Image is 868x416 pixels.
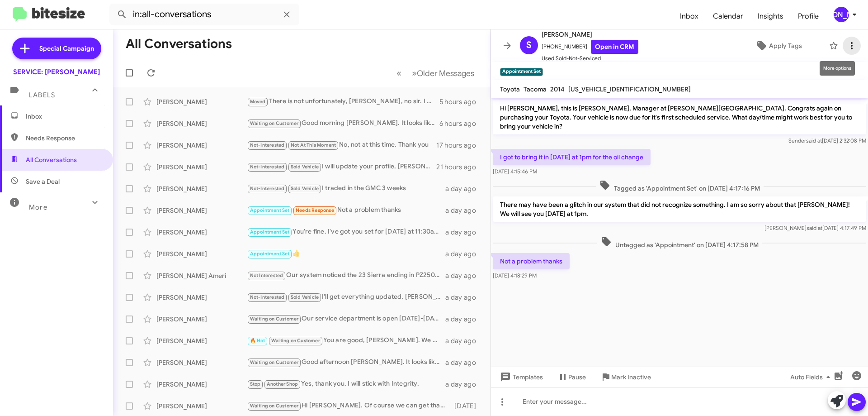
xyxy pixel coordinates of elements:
span: Tagged as 'Appointment Set' on [DATE] 4:17:16 PM [596,180,764,193]
div: a day ago [445,271,483,280]
div: You are good, [PERSON_NAME]. We won't have anything [DATE], but we will have several openings [DA... [247,335,445,346]
span: Moved [250,99,266,105]
div: [PERSON_NAME] [156,358,247,367]
span: All Conversations [26,155,77,164]
span: Auto Fields [790,369,834,385]
span: S [526,38,532,53]
div: a day ago [445,206,483,215]
button: Next [406,64,480,82]
span: Not-Interested [250,294,285,300]
a: Calendar [706,3,750,29]
div: [PERSON_NAME] [156,315,247,324]
p: I got to bring it in [DATE] at 1pm for the oil change [493,149,651,165]
span: [PERSON_NAME] [542,29,638,40]
div: 17 hours ago [436,141,483,150]
div: 5 hours ago [439,97,483,106]
div: [PERSON_NAME] [156,141,247,150]
span: Older Messages [417,68,474,78]
span: Toyota [500,85,520,93]
span: Apply Tags [769,38,802,54]
div: [PERSON_NAME] [156,402,247,411]
span: Appointment Set [250,251,290,257]
span: Profile [791,3,826,29]
div: Hi [PERSON_NAME]. Of course we can get that rescheduled for y'all. My first opening is [DATE] at ... [247,401,450,411]
div: Our system noticed the 23 Sierra ending in PZ250832 was here last November and was sending a "rem... [247,270,445,281]
div: [PERSON_NAME] [156,206,247,215]
div: Yes, thank you. I will stick with Integrity. [247,379,445,389]
span: Needs Response [26,134,103,143]
div: a day ago [445,249,483,258]
span: Sender [DATE] 2:32:08 PM [788,137,866,144]
div: a day ago [445,358,483,367]
a: Open in CRM [591,40,638,54]
div: a day ago [445,293,483,302]
div: a day ago [445,336,483,345]
button: Templates [491,369,550,385]
span: Appointment Set [250,229,290,235]
span: Not-Interested [250,142,285,148]
button: [PERSON_NAME] [826,7,858,22]
span: Not Interested [250,273,283,278]
span: Special Campaign [39,44,94,53]
div: [DATE] [450,402,483,411]
nav: Page navigation example [392,64,480,82]
div: I'll get everything updated, [PERSON_NAME]. Thank you for letting us know and have a wonderful re... [247,292,445,302]
span: Sold Vehicle [291,186,319,191]
span: said at [806,137,822,144]
div: [PERSON_NAME] [156,97,247,106]
div: [PERSON_NAME] [156,293,247,302]
button: Auto Fields [783,369,841,385]
span: Waiting on Customer [250,316,299,322]
span: Inbox [26,112,103,121]
div: Our service department is open [DATE]-[DATE], 730-530 and Saturdays from 8-3. We are booking into... [247,314,445,324]
span: 🔥 Hot [250,338,265,344]
div: Good morning [PERSON_NAME]. It looks like you have not used your free GM provided maintenance vis... [247,118,439,129]
div: [PERSON_NAME] [156,380,247,389]
div: You're fine. I've got you set for [DATE] at 11:30am, [PERSON_NAME]. And this will be a free oil c... [247,227,445,237]
div: More options [820,61,855,76]
span: [DATE] 4:15:46 PM [493,168,537,175]
div: I traded in the GMC 3 weeks [247,183,445,194]
span: [US_VEHICLE_IDENTIFICATION_NUMBER] [568,85,691,93]
span: « [396,67,401,79]
div: a day ago [445,184,483,193]
span: Not-Interested [250,164,285,170]
div: 21 hours ago [436,163,483,172]
span: Untagged as 'Appointment' on [DATE] 4:17:58 PM [597,236,762,249]
div: Good afternoon [PERSON_NAME]. It looks like you bought your [US_STATE] pre-loved from us, so your... [247,357,445,368]
div: [PERSON_NAME] [156,336,247,345]
span: Not-Interested [250,186,285,191]
span: Inbox [673,3,706,29]
div: a day ago [445,380,483,389]
div: SERVICE: [PERSON_NAME] [13,67,100,77]
span: Needs Response [296,207,334,213]
div: [PERSON_NAME] [156,228,247,237]
p: There may have been a glitch in our system that did not recognize something. I am so sorry about ... [493,196,866,222]
div: 👍 [247,249,445,259]
span: Stop [250,381,261,387]
span: Waiting on Customer [250,359,299,365]
button: Previous [391,64,407,82]
span: Save a Deal [26,177,60,186]
span: [DATE] 4:18:29 PM [493,272,537,279]
button: Pause [550,369,593,385]
span: » [412,67,417,79]
button: Mark Inactive [593,369,658,385]
p: Not a problem thanks [493,253,570,269]
span: [PERSON_NAME] [DATE] 4:17:49 PM [764,225,866,231]
a: Insights [750,3,791,29]
div: 6 hours ago [439,119,483,128]
span: Waiting on Customer [271,338,320,344]
span: More [29,203,47,211]
span: Another Shop [267,381,298,387]
span: Appointment Set [250,207,290,213]
span: Used Sold-Not-Serviced [542,54,638,63]
span: Waiting on Customer [250,403,299,409]
div: a day ago [445,315,483,324]
span: Sold Vehicle [291,294,319,300]
button: Apply Tags [732,38,825,54]
div: [PERSON_NAME] [156,184,247,193]
div: [PERSON_NAME] [156,163,247,172]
